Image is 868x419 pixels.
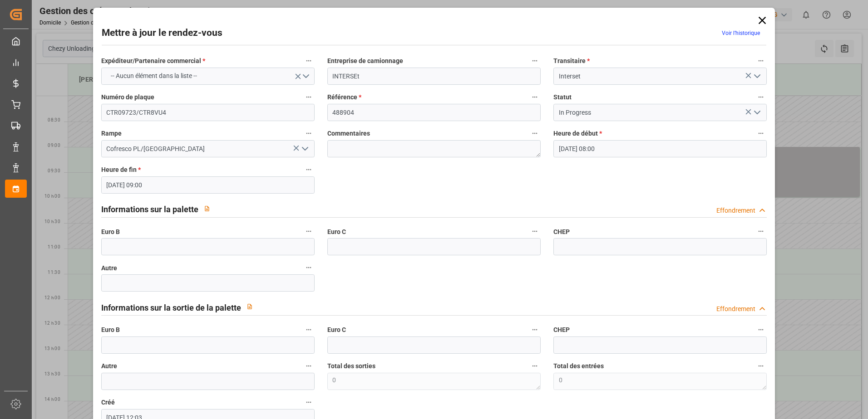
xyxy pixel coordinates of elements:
[101,203,198,215] h2: Informations sur la palette
[553,140,767,157] input: JJ-MM-AAAA HH :MM
[303,55,315,67] button: Expéditeur/Partenaire commercial *
[303,396,315,408] button: Créé
[198,200,216,217] button: View description
[101,68,315,85] button: Ouvrir le menu
[553,93,572,101] font: Statut
[303,360,315,372] button: Autre
[101,326,120,333] font: Euro B
[101,176,315,194] input: JJ-MM-AAAA HH :MM
[327,373,541,390] textarea: 0
[722,30,760,36] a: Voir l’historique
[529,324,541,336] button: Euro C
[529,91,541,103] button: Référence *
[327,93,357,101] font: Référence
[529,55,541,67] button: Entreprise de camionnage
[553,104,767,121] input: Type à rechercher/sélectionner
[553,228,570,235] font: CHEP
[755,360,767,372] button: Total des entrées
[750,69,764,83] button: Ouvrir le menu
[755,127,767,139] button: Heure de début *
[101,302,241,314] h2: Informations sur la sortie de la palette
[327,228,346,235] font: Euro C
[101,57,201,64] font: Expéditeur/Partenaire commercial
[102,26,222,40] h2: Mettre à jour le rendez-vous
[303,262,315,273] button: Autre
[303,324,315,336] button: Euro B
[303,225,315,237] button: Euro B
[101,264,117,272] font: Autre
[327,130,370,137] font: Commentaires
[755,225,767,237] button: CHEP
[553,130,598,137] font: Heure de début
[553,57,586,64] font: Transitaire
[101,228,120,235] font: Euro B
[529,225,541,237] button: Euro C
[327,57,403,64] font: Entreprise de camionnage
[755,55,767,67] button: Transitaire *
[750,106,764,120] button: Ouvrir le menu
[101,93,154,101] font: Numéro de plaque
[303,91,315,103] button: Numéro de plaque
[529,127,541,139] button: Commentaires
[327,326,346,333] font: Euro C
[297,142,311,156] button: Ouvrir le menu
[303,164,315,175] button: Heure de fin *
[106,71,202,81] span: -- Aucun élément dans la liste --
[241,298,258,315] button: View description
[327,362,375,370] font: Total des sorties
[755,324,767,336] button: CHEP
[755,91,767,103] button: Statut
[101,130,122,137] font: Rampe
[101,140,315,157] input: Type à rechercher/sélectionner
[553,373,767,390] textarea: 0
[101,362,117,370] font: Autre
[553,326,570,333] font: CHEP
[529,360,541,372] button: Total des sorties
[553,362,604,370] font: Total des entrées
[716,206,755,215] div: Effondrement
[716,304,755,314] div: Effondrement
[101,166,137,173] font: Heure de fin
[303,127,315,139] button: Rampe
[101,399,115,406] font: Créé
